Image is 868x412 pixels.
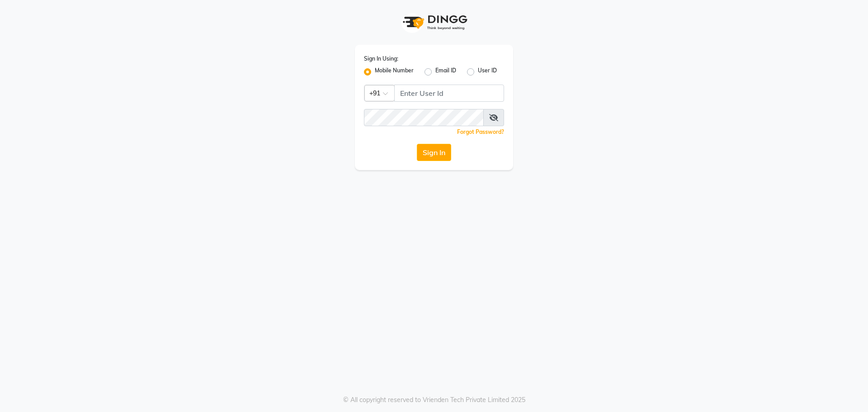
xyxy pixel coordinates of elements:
a: Forgot Password? [457,128,504,135]
input: Username [364,109,484,126]
label: Email ID [435,66,456,77]
label: Sign In Using: [364,55,398,63]
img: logo1.svg [398,9,470,36]
button: Sign In [417,144,451,161]
label: Mobile Number [375,66,414,77]
input: Username [394,85,504,102]
label: User ID [478,66,497,77]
